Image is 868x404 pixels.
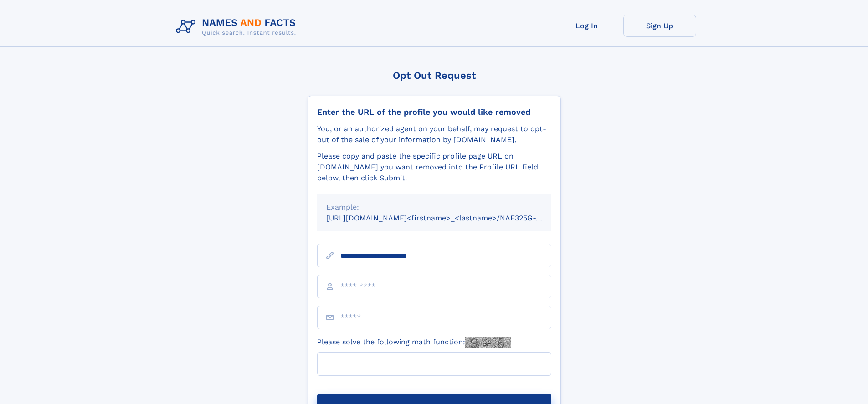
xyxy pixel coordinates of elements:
div: Example: [326,202,542,213]
label: Please solve the following math function: [317,337,511,348]
img: Logo Names and Facts [172,15,303,39]
a: Log In [550,15,623,37]
div: You, or an authorized agent on your behalf, may request to opt-out of the sale of your informatio... [317,123,551,145]
div: Please copy and paste the specific profile page URL on [DOMAIN_NAME] you want removed into the Pr... [317,151,551,184]
a: Sign Up [623,15,696,37]
small: [URL][DOMAIN_NAME]<firstname>_<lastname>/NAF325G-xxxxxxxx [326,214,569,222]
div: Opt Out Request [308,70,561,81]
div: Enter the URL of the profile you would like removed [317,107,551,117]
